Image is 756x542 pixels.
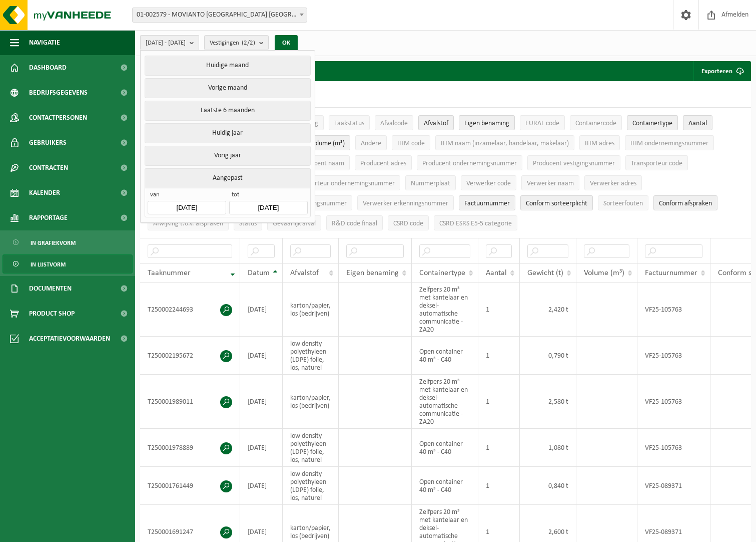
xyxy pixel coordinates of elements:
span: Rapportage [29,205,68,230]
button: IHM codeIHM code: Activate to sort [392,135,430,150]
span: Gevaarlijk afval [273,220,316,227]
span: Afvalcode [380,120,408,127]
a: In grafiekvorm [3,233,133,252]
button: Volume (m³)Volume (m³): Activate to sort [305,135,350,150]
button: IHM naam (inzamelaar, handelaar, makelaar)IHM naam (inzamelaar, handelaar, makelaar): Activate to... [435,135,574,150]
td: 1 [478,337,520,375]
span: Taaknummer [148,269,191,277]
span: Producent naam [298,160,344,167]
td: [DATE] [240,467,283,505]
span: CSRD ESRS E5-5 categorie [439,220,512,227]
td: 1 [478,429,520,467]
span: R&D code finaal [332,220,377,227]
span: Bedrijfsgegevens [29,80,88,105]
span: Containercode [575,120,616,127]
span: Verwerker naam [527,180,574,187]
span: Gewicht (t) [527,269,563,277]
span: Sorteerfouten [603,200,643,207]
button: CSRD ESRS E5-5 categorieCSRD ESRS E5-5 categorie: Activate to sort [434,215,517,230]
button: NummerplaatNummerplaat: Activate to sort [405,175,456,190]
span: Eigen benaming [464,120,509,127]
button: AfvalstofAfvalstof: Activate to sort [418,115,454,130]
span: Volume (m³) [584,269,624,277]
span: Navigatie [29,30,60,55]
td: VF25-105763 [637,283,710,337]
td: Zelfpers 20 m³ met kantelaar en deksel-automatische communicatie - ZA20 [412,283,478,337]
td: VF25-105763 [637,375,710,429]
button: Transporteur codeTransporteur code: Activate to sort [625,155,688,170]
button: Transporteur ondernemingsnummerTransporteur ondernemingsnummer : Activate to sort [287,175,400,190]
span: Aantal [486,269,507,277]
button: Producent ondernemingsnummerProducent ondernemingsnummer: Activate to sort [417,155,522,170]
span: Product Shop [29,301,75,326]
td: T250001989011 [140,375,240,429]
span: Containertype [419,269,465,277]
span: Containertype [632,120,672,127]
td: Open container 40 m³ - C40 [412,467,478,505]
button: OK [275,35,298,51]
span: Kalender [29,180,60,205]
span: Contracten [29,155,68,180]
span: Transporteur ondernemingsnummer [293,180,395,187]
td: [DATE] [240,375,283,429]
span: Acceptatievoorwaarden [29,326,110,351]
button: Afwijking t.o.v. afsprakenAfwijking t.o.v. afspraken: Activate to sort [148,215,229,230]
td: VF25-105763 [637,429,710,467]
span: In lijstvorm [31,255,66,274]
span: Datum [248,269,270,277]
button: ContainertypeContainertype: Activate to sort [627,115,678,130]
td: karton/papier, los (bedrijven) [283,283,339,337]
button: IHM adresIHM adres: Activate to sort [579,135,620,150]
td: Open container 40 m³ - C40 [412,429,478,467]
button: Verwerker erkenningsnummerVerwerker erkenningsnummer: Activate to sort [357,195,454,210]
span: Afvalstof [424,120,448,127]
button: Verwerker codeVerwerker code: Activate to sort [461,175,516,190]
span: Conform sorteerplicht [526,200,587,207]
td: 0,790 t [520,337,576,375]
button: CSRD codeCSRD code: Activate to sort [388,215,429,230]
td: 1,080 t [520,429,576,467]
span: Afwijking t.o.v. afspraken [153,220,223,227]
span: Verwerker adres [590,180,636,187]
span: van [148,191,226,201]
td: [DATE] [240,337,283,375]
count: (2/2) [242,40,255,46]
span: 01-002579 - MOVIANTO BELGIUM NV - EREMBODEGEM [132,8,307,23]
button: EURAL codeEURAL code: Activate to sort [520,115,565,130]
td: low density polyethyleen (LDPE) folie, los, naturel [283,467,339,505]
td: 2,580 t [520,375,576,429]
span: Producent vestigingsnummer [533,160,615,167]
td: 1 [478,375,520,429]
span: Taakstatus [334,120,364,127]
td: 1 [478,467,520,505]
span: [DATE] - [DATE] [146,36,186,51]
button: Vorige maand [145,78,310,98]
button: Producent adresProducent adres: Activate to sort [355,155,412,170]
span: Verwerker erkenningsnummer [363,200,448,207]
button: StatusStatus: Activate to sort [234,215,262,230]
button: SorteerfoutenSorteerfouten: Activate to sort [598,195,648,210]
span: Transporteur code [631,160,682,167]
span: CSRD code [393,220,423,227]
button: Producent vestigingsnummerProducent vestigingsnummer: Activate to sort [527,155,620,170]
button: Eigen benamingEigen benaming: Activate to sort [459,115,515,130]
span: Nummerplaat [411,180,450,187]
button: Producent naamProducent naam: Activate to sort [292,155,350,170]
button: AfvalcodeAfvalcode: Activate to sort [375,115,413,130]
td: Zelfpers 20 m³ met kantelaar en deksel-automatische communicatie - ZA20 [412,375,478,429]
td: Open container 40 m³ - C40 [412,337,478,375]
span: IHM naam (inzamelaar, handelaar, makelaar) [441,140,569,147]
span: Producent ondernemingsnummer [422,160,517,167]
span: Factuurnummer [645,269,697,277]
span: 01-002579 - MOVIANTO BELGIUM NV - EREMBODEGEM [133,8,307,22]
td: T250002195672 [140,337,240,375]
button: AndereAndere: Activate to sort [355,135,387,150]
span: tot [229,191,307,201]
span: Conform afspraken [659,200,712,207]
span: Producent adres [360,160,406,167]
button: Conform afspraken : Activate to sort [653,195,717,210]
td: T250001761449 [140,467,240,505]
span: Documenten [29,276,72,301]
button: Verwerker naamVerwerker naam: Activate to sort [521,175,579,190]
button: Gevaarlijk afval : Activate to sort [267,215,321,230]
